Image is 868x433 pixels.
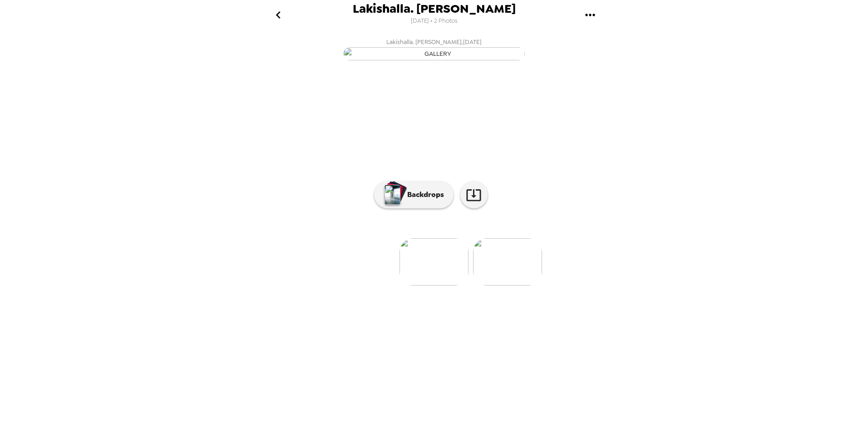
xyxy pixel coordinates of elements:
[403,189,444,200] p: Backdrops
[473,238,542,285] img: gallery
[374,181,454,208] button: Backdrops
[252,34,616,63] button: Lakishalla. [PERSON_NAME],[DATE]
[399,238,469,285] img: gallery
[343,47,525,60] img: gallery
[411,15,458,27] span: [DATE] • 2 Photos
[386,37,482,47] span: Lakishalla. [PERSON_NAME] , [DATE]
[353,3,516,15] span: Lakishalla. [PERSON_NAME]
